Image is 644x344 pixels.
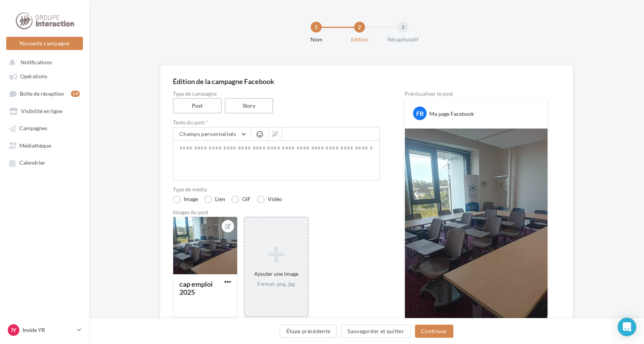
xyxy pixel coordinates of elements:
[429,110,474,118] div: Ma page Facebook
[21,59,52,65] span: Notifications
[179,131,236,137] span: Champs personnalisés
[5,86,84,101] a: Boîte de réception19
[6,323,83,337] a: IY Inside YR
[378,36,428,43] div: Récapitulatif
[5,104,84,118] a: Visibilité en ligne
[405,91,548,96] div: Prévisualiser le post
[415,325,453,338] button: Continuer
[71,91,80,97] div: 19
[11,326,16,334] span: IY
[354,22,365,33] div: 2
[173,78,560,85] div: Édition de la campagne Facebook
[5,121,84,135] a: Campagnes
[5,155,84,169] a: Calendrier
[173,187,380,192] label: Type de média
[291,36,341,43] div: Nom
[173,127,250,141] button: Champs personnalisés
[204,196,225,203] label: Lien
[179,280,213,296] div: cap emploi 2025
[173,210,380,215] div: Images du post
[6,37,83,50] button: Nouvelle campagne
[173,196,198,203] label: Image
[21,108,62,114] span: Visibilité en ligne
[341,325,411,338] button: Sauvegarder et quitter
[413,107,427,120] div: FB
[19,142,51,149] span: Médiathèque
[257,196,282,203] label: Vidéo
[231,196,251,203] label: GIF
[311,22,322,33] div: 1
[5,138,84,152] a: Médiathèque
[173,120,380,125] label: Texte du post *
[19,160,45,166] span: Calendrier
[5,69,84,83] a: Opérations
[398,22,408,33] div: 3
[22,326,74,334] p: Inside YR
[173,91,380,96] label: Type de campagne
[173,98,222,114] label: Post
[280,325,337,338] button: Étape précédente
[20,73,47,80] span: Opérations
[20,90,64,97] span: Boîte de réception
[335,36,384,43] div: Edition
[19,125,47,132] span: Campagnes
[618,318,636,336] div: Open Intercom Messenger
[225,98,274,114] label: Story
